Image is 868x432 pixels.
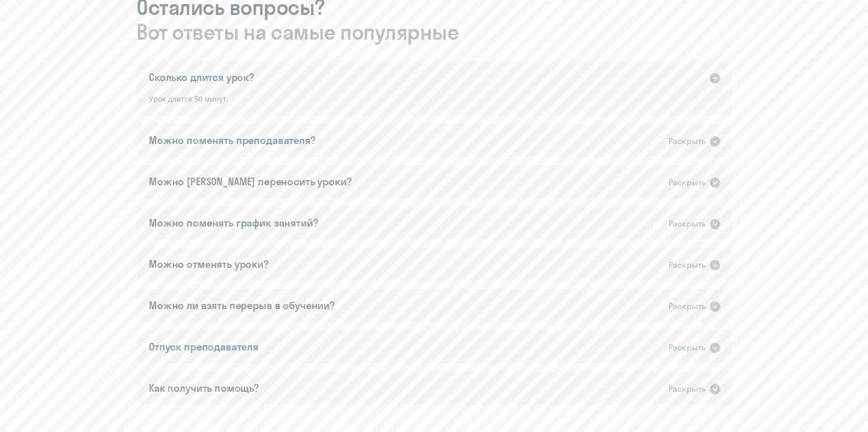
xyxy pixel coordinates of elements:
[669,176,706,189] div: Раскрыть
[669,135,706,148] div: Раскрыть
[149,298,335,313] div: Можно ли взять перерыв в обучении?
[149,133,316,148] div: Можно поменять преподавателя?
[149,381,259,395] div: Как получить помощь?
[136,93,732,116] div: Урок длится 50 минут.
[149,70,254,85] div: Сколько длится урок?
[136,20,732,44] span: Вот ответы на самые популярные
[149,174,351,189] div: Можно [PERSON_NAME] переносить уроки?
[149,340,258,354] div: Отпуск преподавателя
[149,257,269,271] div: Можно отменять уроки?
[669,382,706,395] div: Раскрыть
[149,216,318,230] div: Можно поменять график занятий?
[669,341,706,354] div: Раскрыть
[669,300,706,313] div: Раскрыть
[669,259,706,271] div: Раскрыть
[669,217,706,230] div: Раскрыть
